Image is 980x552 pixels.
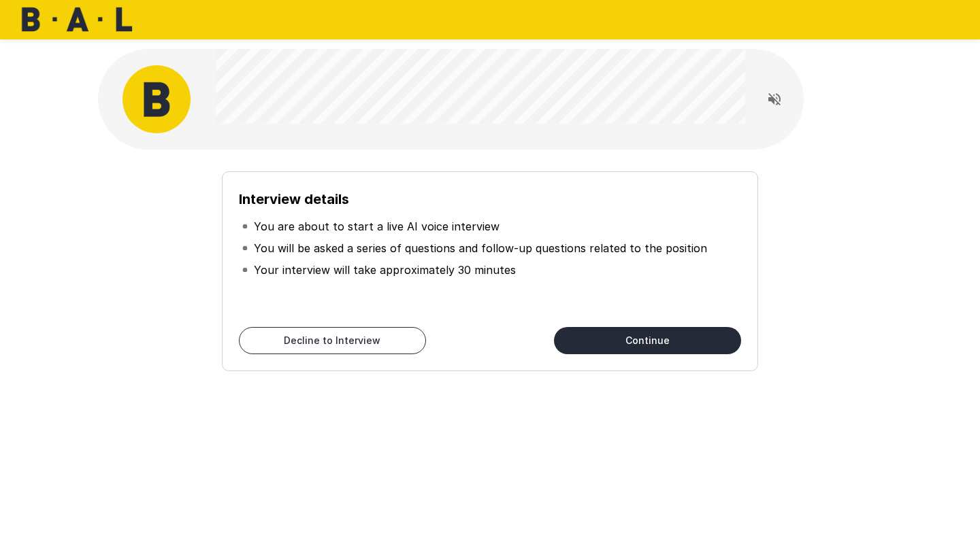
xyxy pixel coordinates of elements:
p: You are about to start a live AI voice interview [254,218,500,235]
button: Read questions aloud [761,86,788,113]
button: Decline to Interview [239,327,426,354]
p: You will be asked a series of questions and follow-up questions related to the position [254,240,707,256]
p: Your interview will take approximately 30 minutes [254,262,516,278]
button: Continue [554,327,741,354]
img: bal_avatar.png [122,65,191,133]
b: Interview details [239,191,349,207]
